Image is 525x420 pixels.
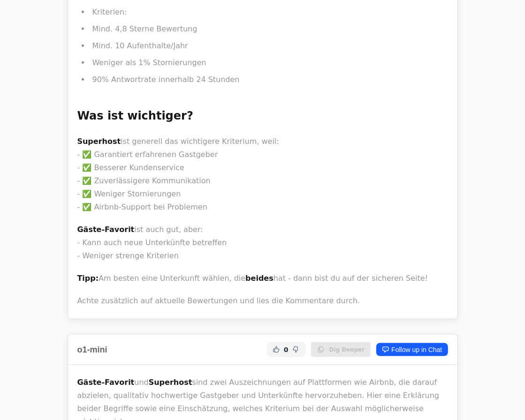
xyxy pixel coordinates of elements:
p: Am besten eine Unterkunft wählen, die hat - dann bist du auf der sicheren Seite! [77,272,448,285]
li: Mind. 10 Aufenthalte/Jahr [90,39,448,52]
p: Achte zusätzlich auf aktuelle Bewertungen und lies die Kommentare durch. [77,294,448,307]
strong: Gäste-Favorit [77,225,135,234]
strong: Gäste-Favorit [77,378,135,387]
strong: beides [245,274,274,283]
a: Follow up in Chat [376,343,448,356]
h2: o1-mini [77,343,107,356]
li: Mind. 4,8 Sterne Bewertung [90,22,448,36]
button: Helpful [271,344,282,355]
button: Not Helpful [290,344,302,355]
li: Weniger als 1% Stornierungen [90,56,448,69]
strong: Tipp: [77,274,99,283]
strong: Superhost [149,378,192,387]
span: 0 [284,345,289,354]
strong: Was ist wichtiger? [77,109,193,122]
p: ist generell das wichtigere Kriterium, weil: - ✅ Garantiert erfahrenen Gastgeber - ✅ Besserer Kun... [77,135,448,214]
li: 90% Antwortrate innerhalb 24 Stunden [90,73,448,86]
p: ist auch gut, aber: - Kann auch neue Unterkünfte betreffen - Weniger strenge Kriterien [77,223,448,262]
strong: Superhost [77,137,121,146]
li: Kriterien: [90,6,448,19]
